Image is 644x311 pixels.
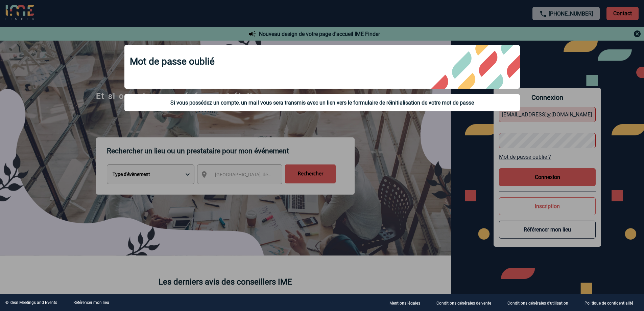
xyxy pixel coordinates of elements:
p: Conditions générales d'utilisation [507,301,568,306]
p: Mentions légales [389,301,420,306]
p: Politique de confidentialité [585,301,633,306]
a: Mentions légales [384,299,431,306]
a: Référencer mon lieu [73,300,109,305]
div: Si vous possédez un compte, un mail vous sera transmis avec un lien vers le formulaire de réiniti... [130,99,515,106]
a: Conditions générales d'utilisation [502,299,579,306]
div: Mot de passe oublié [124,45,520,89]
a: Conditions générales de vente [431,299,502,306]
a: Politique de confidentialité [579,299,644,306]
p: Conditions générales de vente [436,301,491,306]
div: © Ideal Meetings and Events [5,300,57,305]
